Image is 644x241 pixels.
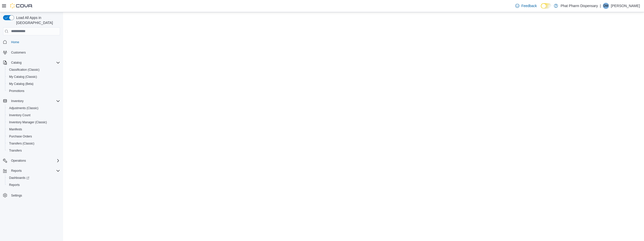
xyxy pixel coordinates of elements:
[7,182,22,188] a: Reports
[11,169,22,173] span: Reports
[5,133,62,140] button: Purchase Orders
[9,113,31,117] span: Inventory Count
[5,112,62,119] button: Inventory Count
[7,88,60,94] span: Promotions
[600,3,601,9] p: |
[7,133,34,139] a: Purchase Orders
[9,192,24,199] a: Settings
[560,3,598,9] p: Phat Pharm Dispensary
[11,159,26,163] span: Operations
[7,126,24,132] a: Manifests
[7,105,40,111] a: Adjustments (Classic)
[9,60,23,66] button: Catalog
[1,191,62,199] button: Settings
[7,105,60,111] span: Adjustments (Classic)
[7,119,49,125] a: Inventory Manager (Classic)
[1,38,62,46] button: Home
[10,3,33,8] img: Cova
[513,1,539,11] a: Feedback
[11,99,23,103] span: Inventory
[7,140,60,147] span: Transfers (Classic)
[7,126,60,132] span: Manifests
[11,194,22,198] span: Settings
[7,88,26,94] a: Promotions
[1,59,62,66] button: Catalog
[5,66,62,73] button: Classification (Classic)
[5,181,62,188] button: Reports
[7,182,60,188] span: Reports
[7,81,60,87] span: My Catalog (Beta)
[11,51,26,55] span: Customers
[7,140,36,147] a: Transfers (Classic)
[7,67,60,73] span: Classification (Classic)
[7,112,60,118] span: Inventory Count
[7,148,60,154] span: Transfers
[5,105,62,112] button: Adjustments (Classic)
[7,175,60,181] span: Dashboards
[9,98,25,104] button: Inventory
[7,175,31,181] a: Dashboards
[9,60,60,66] span: Catalog
[7,148,24,154] a: Transfers
[9,120,47,124] span: Inventory Manager (Classic)
[9,39,60,45] span: Home
[14,15,60,25] span: Load All Apps in [GEOGRAPHIC_DATA]
[7,67,42,73] a: Classification (Classic)
[9,168,24,174] button: Reports
[5,80,62,87] button: My Catalog (Beta)
[541,3,551,9] input: Dark Mode
[7,112,33,118] a: Inventory Count
[9,192,60,198] span: Settings
[9,158,60,164] span: Operations
[7,81,36,87] a: My Catalog (Beta)
[9,141,34,146] span: Transfers (Classic)
[1,49,62,56] button: Customers
[9,168,60,174] span: Reports
[9,134,32,138] span: Purchase Orders
[9,158,28,164] button: Operations
[604,3,608,9] span: DM
[5,147,62,154] button: Transfers
[603,3,609,9] div: Devyn Mckee
[9,176,29,180] span: Dashboards
[9,49,60,56] span: Customers
[9,106,38,110] span: Adjustments (Classic)
[9,89,24,93] span: Promotions
[11,40,19,44] span: Home
[5,87,62,94] button: Promotions
[7,74,39,80] a: My Catalog (Classic)
[7,74,60,80] span: My Catalog (Classic)
[9,39,21,45] a: Home
[521,3,537,8] span: Feedback
[1,167,62,174] button: Reports
[9,50,28,56] a: Customers
[9,127,22,131] span: Manifests
[1,157,62,164] button: Operations
[9,149,22,153] span: Transfers
[11,61,21,65] span: Catalog
[5,174,62,181] a: Dashboards
[611,3,640,9] p: [PERSON_NAME]
[9,82,34,86] span: My Catalog (Beta)
[5,119,62,126] button: Inventory Manager (Classic)
[3,36,60,212] nav: Complex example
[5,73,62,80] button: My Catalog (Classic)
[9,75,37,79] span: My Catalog (Classic)
[7,119,60,125] span: Inventory Manager (Classic)
[5,126,62,133] button: Manifests
[1,98,62,105] button: Inventory
[5,140,62,147] button: Transfers (Classic)
[9,68,40,72] span: Classification (Classic)
[7,133,60,139] span: Purchase Orders
[9,98,60,104] span: Inventory
[9,183,20,187] span: Reports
